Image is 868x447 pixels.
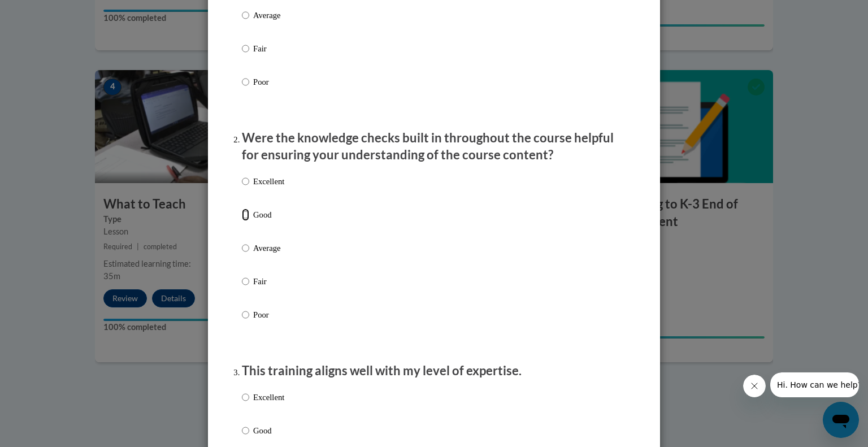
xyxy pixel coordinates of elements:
input: Poor [242,309,249,321]
input: Excellent [242,175,249,188]
p: Good [253,424,284,437]
input: Good [242,424,249,437]
iframe: Close message [743,375,766,397]
p: Fair [253,42,284,55]
input: Good [242,209,249,221]
p: Poor [253,76,284,88]
input: Poor [242,76,249,88]
p: Good [253,209,284,221]
p: Average [253,242,284,254]
p: Average [253,9,284,21]
input: Average [242,242,249,254]
input: Fair [242,275,249,288]
span: Hi. How can we help? [7,8,92,17]
iframe: Message from company [770,372,859,397]
p: Excellent [253,391,284,403]
input: Average [242,9,249,21]
p: Fair [253,275,284,288]
p: This training aligns well with my level of expertise. [242,362,626,380]
input: Excellent [242,391,249,403]
input: Fair [242,42,249,55]
p: Were the knowledge checks built in throughout the course helpful for ensuring your understanding ... [242,129,626,164]
p: Poor [253,309,284,321]
p: Excellent [253,175,284,188]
